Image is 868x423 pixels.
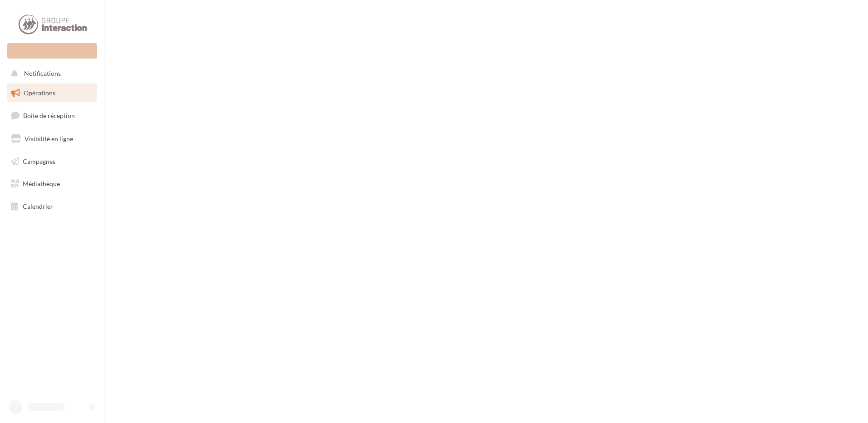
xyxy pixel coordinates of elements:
[24,89,55,97] span: Opérations
[5,174,99,193] a: Médiathèque
[23,157,55,165] span: Campagnes
[5,129,99,148] a: Visibilité en ligne
[23,112,75,119] span: Boîte de réception
[23,202,53,210] span: Calendrier
[5,84,99,103] a: Opérations
[7,43,97,59] div: Nouvelle campagne
[23,180,60,187] span: Médiathèque
[5,197,99,216] a: Calendrier
[25,135,73,143] span: Visibilité en ligne
[24,70,61,78] span: Notifications
[5,106,99,125] a: Boîte de réception
[5,152,99,171] a: Campagnes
